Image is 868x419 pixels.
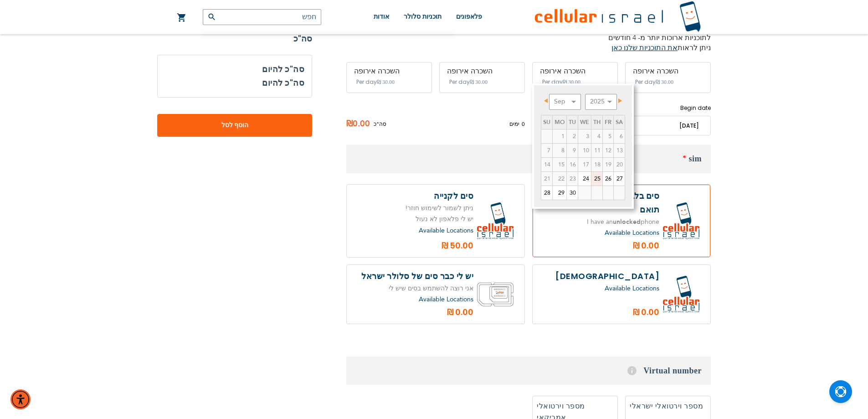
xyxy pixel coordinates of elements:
[633,67,703,75] div: השכרה אירופה
[591,172,602,186] a: 25
[374,13,389,20] span: אודות
[187,121,282,130] span: הוסף לסל
[614,172,625,186] a: 27
[603,172,613,186] a: 26
[585,94,617,110] select: Select year
[567,186,578,200] a: 30
[377,79,395,85] span: ‏30.00 ₪
[563,79,580,85] span: ‏30.00 ₪
[165,62,304,76] h3: סה"כ להיום
[346,357,711,385] h3: Virtual number
[605,228,659,237] a: Available Locations
[567,172,578,186] span: 23
[541,186,552,200] a: 28
[157,114,312,137] button: הוסף לסל
[656,79,673,85] span: ‏30.00 ₪
[535,1,701,33] img: לוגו סלולר ישראל
[346,23,711,53] p: תוכנית זו היא תוכנית השכרה לתקופה קצרה לתוכניות ארוכות יותר מ- 4 חודשים ניתן לראות
[542,95,553,107] a: Prev
[346,117,374,131] span: ₪0.00
[553,186,566,200] a: 29
[578,172,591,186] a: 24
[449,78,470,86] span: Per day
[635,78,656,86] span: Per day
[567,171,578,186] td: minimum 7 days rental Or minimum 4 months on Long term plans
[419,226,473,235] a: Available Locations
[374,120,386,128] span: סה"כ
[542,78,563,86] span: Per day
[356,78,377,86] span: Per day
[613,95,624,107] a: Next
[509,120,519,128] span: ימים
[419,295,473,304] a: Available Locations
[540,67,610,75] div: השכרה אירופה
[10,389,31,409] div: תפריט נגישות
[541,171,553,186] td: minimum 7 days rental Or minimum 4 months on Long term plans
[541,172,552,186] span: 21
[157,32,312,46] strong: סה"כ
[611,43,678,53] a: את התוכניות שלנו כאן
[404,13,442,20] span: תוכניות סלולר
[262,76,304,90] h3: סה"כ להיום
[689,154,702,163] span: sim
[354,67,424,75] div: השכרה אירופה
[553,171,567,186] td: minimum 7 days rental Or minimum 4 months on Long term plans
[447,67,517,75] div: השכרה אירופה
[544,98,548,103] span: Prev
[605,284,659,293] a: Available Locations
[618,98,622,103] span: Next
[203,9,321,25] input: חפש
[549,94,581,110] select: Select month
[470,79,488,85] span: ‏30.00 ₪
[553,172,566,186] span: 22
[627,366,637,375] span: Help
[456,13,482,20] span: פלאפונים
